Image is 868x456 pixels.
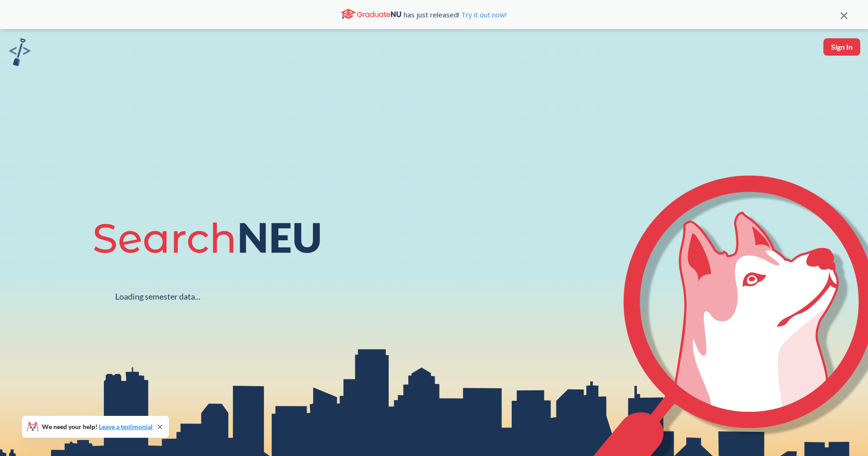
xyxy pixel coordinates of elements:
[9,38,31,69] a: sandbox logo
[823,38,860,56] button: Sign In
[42,424,153,430] span: We need your help!
[99,423,153,430] a: Leave a testimonial
[9,38,31,66] img: sandbox logo
[115,291,200,302] div: Loading semester data...
[459,10,507,19] a: Try it out now!
[404,10,507,20] span: has just released!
